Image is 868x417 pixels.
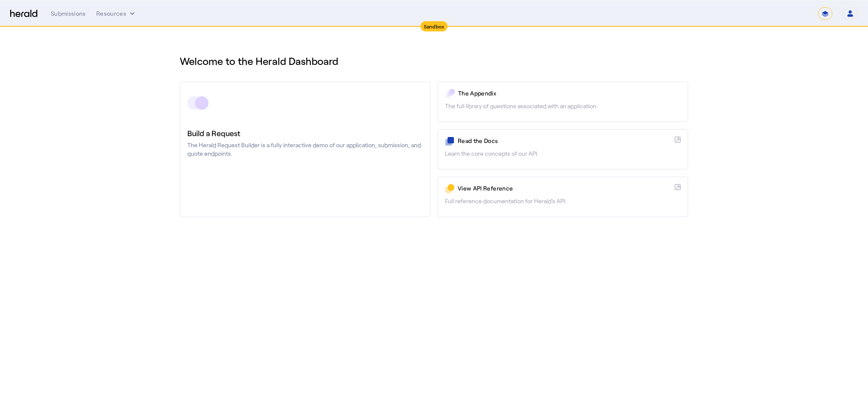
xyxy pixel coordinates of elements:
[458,89,681,98] p: The Appendix
[180,54,688,68] h1: Welcome to the Herald Dashboard
[437,176,688,217] a: View API ReferenceFull reference documentation for Herald's API.
[10,10,37,18] img: Herald Logo
[445,149,681,158] p: Learn the core concepts of our API.
[420,21,448,31] div: Sandbox
[437,129,688,170] a: Read the DocsLearn the core concepts of our API.
[51,9,86,18] div: Submissions
[187,127,423,139] h3: Build a Request
[445,197,681,205] p: Full reference documentation for Herald's API.
[458,137,671,145] p: Read the Docs
[96,9,136,18] button: Resources dropdown menu
[445,102,681,110] p: The full library of questions associated with an application.
[437,81,688,122] a: The AppendixThe full library of questions associated with an application.
[180,81,431,217] a: Build a RequestThe Herald Request Builder is a fully interactive demo of our application, submiss...
[187,141,423,158] p: The Herald Request Builder is a fully interactive demo of our application, submission, and quote ...
[458,184,671,193] p: View API Reference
